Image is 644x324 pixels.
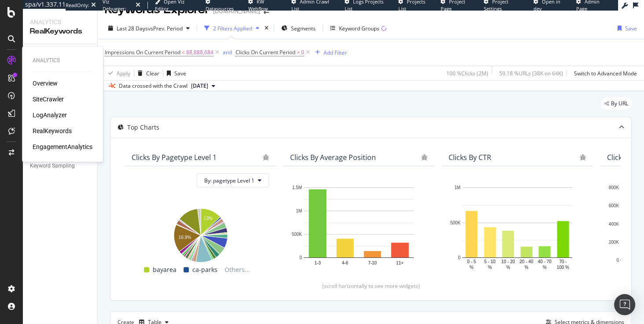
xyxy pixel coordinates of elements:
[580,154,586,160] div: bug
[33,79,58,88] a: Overview
[519,259,534,264] text: 20 - 40
[470,265,474,270] text: %
[625,25,637,32] div: Save
[314,261,321,265] text: 1-3
[570,66,637,80] button: Switch to Advanced Mode
[297,48,300,56] span: >
[163,66,186,80] button: Save
[290,183,427,271] svg: A chart.
[186,46,213,59] span: 88,888,684
[30,161,75,171] div: Keyword Sampling
[263,24,270,33] div: times
[127,123,159,132] div: Top Charts
[179,235,191,240] text: 16.9%
[557,265,569,270] text: 100 %
[221,264,254,275] span: Others...
[117,70,130,77] div: Apply
[609,185,619,190] text: 800K
[206,5,234,12] span: Datasources
[342,261,349,265] text: 4-6
[134,66,159,80] button: Clear
[616,258,619,263] text: 0
[33,57,92,64] div: Analytics
[33,95,64,104] a: SiteCrawler
[609,222,619,227] text: 400K
[609,204,619,209] text: 600K
[301,46,304,59] span: 0
[601,97,632,110] div: legacy label
[299,255,302,260] text: 0
[30,161,91,171] a: Keyword Sampling
[574,70,637,77] div: Switch to Advanced Mode
[327,21,390,35] button: Keyword Groups
[192,264,217,275] span: ca-parks
[188,81,219,91] button: [DATE]
[611,101,628,106] span: By URL
[119,82,188,90] div: Data crossed with the Crawl
[614,21,637,35] button: Save
[66,2,89,9] div: ReadOnly:
[292,185,302,190] text: 1.5M
[121,282,621,290] div: (scroll horizontally to see more widgets)
[559,259,567,264] text: 70 -
[449,183,586,271] svg: A chart.
[450,220,461,225] text: 500K
[213,7,260,15] div: [DOMAIN_NAME]
[538,259,552,264] text: 40 - 70
[30,18,90,26] div: Analytics
[213,25,252,32] div: 2 Filters Applied
[153,264,177,275] span: bayarea
[105,21,193,35] button: Last 28 DaysvsPrev. Period
[543,265,547,270] text: %
[33,111,67,119] a: LogAnalyzer
[105,48,180,56] span: Impressions On Current Period
[30,26,90,37] div: RealKeywords
[488,265,492,270] text: %
[312,47,347,58] button: Add Filter
[467,259,476,264] text: 0 - 5
[204,177,254,184] span: By: pagetype Level 1
[148,25,183,32] span: vs Prev. Period
[454,185,460,190] text: 1M
[204,216,213,221] text: 13%
[146,70,159,77] div: Clear
[174,70,186,77] div: Save
[132,204,269,264] svg: A chart.
[324,49,347,56] div: Add Filter
[182,48,185,56] span: <
[105,66,130,80] button: Apply
[278,21,319,35] button: Segments
[449,153,491,162] div: Clicks By CTR
[421,154,427,160] div: bug
[33,127,72,135] a: RealKeywords
[117,25,148,32] span: Last 28 Days
[499,70,563,77] div: 59.18 % URLs ( 38K on 64K )
[263,154,269,160] div: bug
[33,142,92,151] div: EngagementAnalytics
[446,70,488,77] div: 100 % Clicks ( 2M )
[291,25,316,32] span: Segments
[264,8,269,14] div: arrow-right-arrow-left
[396,261,404,265] text: 11+
[368,261,377,265] text: 7-10
[501,259,515,264] text: 10 - 20
[201,21,263,35] button: 2 Filters Applied
[609,240,619,245] text: 200K
[339,25,379,32] div: Keyword Groups
[290,153,376,162] div: Clicks By Average Position
[105,3,210,18] div: Keywords Explorer
[506,265,510,270] text: %
[296,209,302,213] text: 1M
[223,48,232,56] button: and
[191,82,208,90] span: 2025 Sep. 2nd
[132,153,217,162] div: Clicks By pagetype Level 1
[197,173,269,187] button: By: pagetype Level 1
[484,259,496,264] text: 5 - 10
